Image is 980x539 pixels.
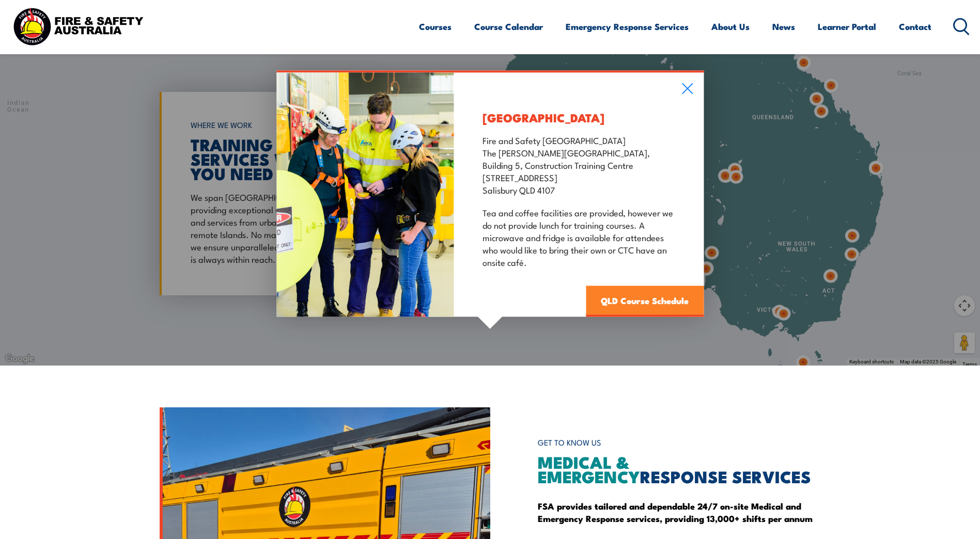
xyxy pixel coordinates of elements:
[818,13,876,40] a: Learner Portal
[566,13,689,40] a: Emergency Response Services
[474,13,543,40] a: Course Calendar
[538,449,640,489] span: MEDICAL & EMERGENCY
[276,72,454,316] img: Confined space entry training showing a trainer and two learners with a gas test monitor
[586,286,704,316] a: QLD Course Schedule
[483,205,675,267] p: Tea and coffee facilities are provided, however we do not provide lunch for training courses. A m...
[419,13,452,40] a: Courses
[483,133,675,195] p: Fire and Safety [GEOGRAPHIC_DATA] The [PERSON_NAME][GEOGRAPHIC_DATA], Building 5, Construction Tr...
[483,111,675,123] h3: [GEOGRAPHIC_DATA]
[772,13,795,40] a: News
[538,499,813,525] strong: FSA provides tailored and dependable 24/7 on-site Medical and Emergency Response services, provid...
[538,454,821,483] h2: RESPONSE SERVICES
[538,433,821,452] h6: GET TO KNOW US
[899,13,931,40] a: Contact
[711,13,750,40] a: About Us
